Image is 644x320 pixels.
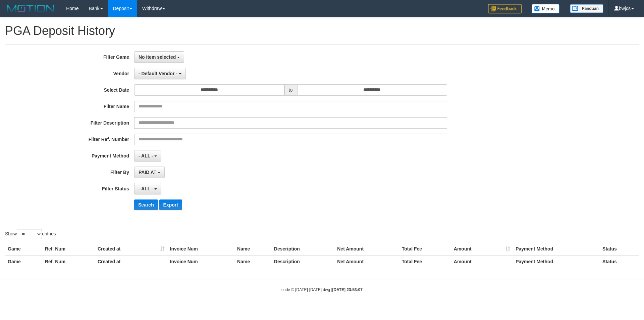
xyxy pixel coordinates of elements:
[167,255,234,268] th: Invoice Num
[134,51,184,63] button: No item selected
[513,243,600,255] th: Payment Method
[488,4,522,13] img: Feedback.jpg
[17,229,42,239] select: Showentries
[284,84,297,96] span: to
[399,243,451,255] th: Total Fee
[5,229,56,239] label: Show entries
[5,255,42,268] th: Game
[134,150,161,162] button: - ALL -
[139,186,153,191] span: - ALL -
[271,243,334,255] th: Description
[513,255,600,268] th: Payment Method
[5,3,56,13] img: MOTION_logo.png
[139,170,156,175] span: PAID AT
[451,243,513,255] th: Amount
[95,255,167,268] th: Created at
[42,255,95,268] th: Ref. Num
[334,243,399,255] th: Net Amount
[451,255,513,268] th: Amount
[139,54,176,60] span: No item selected
[139,153,153,158] span: - ALL -
[5,24,639,38] h1: PGA Deposit History
[95,243,167,255] th: Created at
[134,167,165,178] button: PAID AT
[234,243,271,255] th: Name
[600,255,639,268] th: Status
[399,255,451,268] th: Total Fee
[159,199,182,210] button: Export
[5,243,42,255] th: Game
[570,4,603,13] img: panduan.png
[271,255,334,268] th: Description
[334,255,399,268] th: Net Amount
[139,71,177,76] span: - Default Vendor -
[332,287,363,292] strong: [DATE] 23:53:07
[234,255,271,268] th: Name
[167,243,234,255] th: Invoice Num
[134,183,161,194] button: - ALL -
[600,243,639,255] th: Status
[532,4,560,13] img: Button%20Memo.svg
[281,287,363,292] small: code © [DATE]-[DATE] dwg |
[42,243,95,255] th: Ref. Num
[134,68,186,79] button: - Default Vendor -
[134,199,158,210] button: Search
